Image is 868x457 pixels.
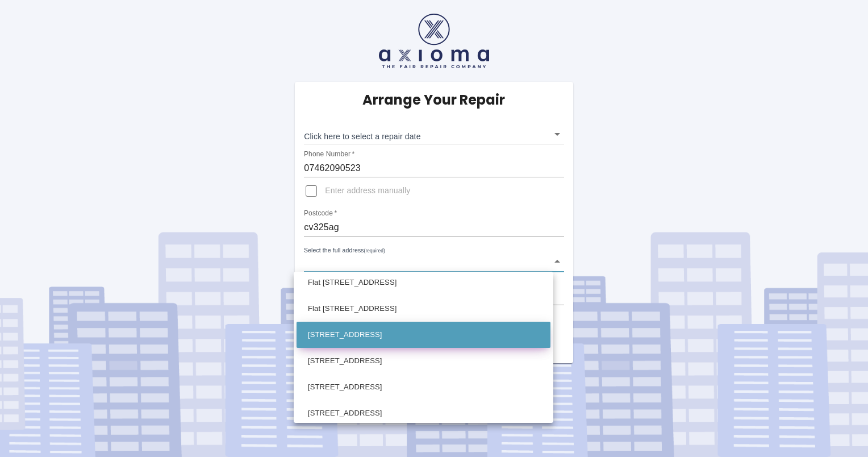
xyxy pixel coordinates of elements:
[297,296,550,322] li: Flat [STREET_ADDRESS]
[297,322,550,348] li: [STREET_ADDRESS]
[297,348,550,374] li: [STREET_ADDRESS]
[297,374,550,400] li: [STREET_ADDRESS]
[297,400,550,426] li: [STREET_ADDRESS]
[297,269,550,296] li: Flat [STREET_ADDRESS]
